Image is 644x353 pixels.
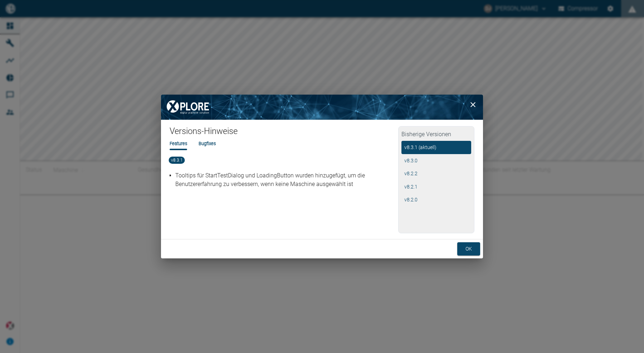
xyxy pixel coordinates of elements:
button: v8.2.1 [401,180,471,194]
img: background image [161,95,483,120]
img: XPLORE Logo [161,95,215,120]
button: v8.2.0 [401,193,471,206]
button: v8.2.2 [401,167,471,180]
button: v8.3.1 (aktuell) [401,141,471,154]
li: Features [170,140,187,147]
button: close [466,97,480,112]
p: Tooltips für StartTestDialog und LoadingButton wurden hinzugefügt, um die Benutzererfahrung zu ve... [175,171,396,189]
span: v8.3.1 [169,157,185,164]
li: Bugfixes [199,140,216,147]
h1: Versions-Hinweise [170,126,398,140]
button: ok [457,242,480,256]
button: v8.3.0 [401,154,471,167]
h2: Bisherige Versionen [401,129,471,141]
